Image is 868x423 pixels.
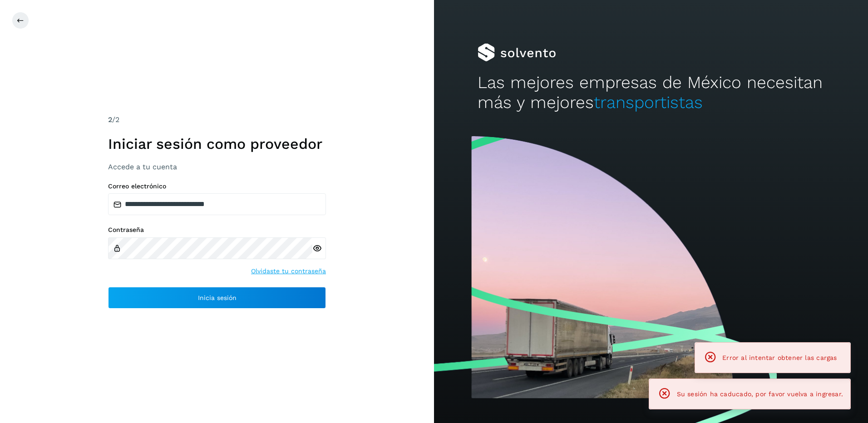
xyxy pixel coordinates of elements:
[198,295,237,301] span: Inicia sesión
[108,135,326,152] h1: Iniciar sesión como proveedor
[478,73,825,113] h2: Las mejores empresas de México necesitan más y mejores
[108,114,326,125] div: /2
[677,390,843,398] span: Su sesión ha caducado, por favor vuelva a ingresar.
[108,115,112,124] span: 2
[108,287,326,309] button: Inicia sesión
[108,162,326,171] h3: Accede a tu cuenta
[594,93,703,112] span: transportistas
[108,182,326,190] label: Correo electrónico
[108,226,326,234] label: Contraseña
[722,354,837,361] span: Error al intentar obtener las cargas
[251,266,326,276] a: Olvidaste tu contraseña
